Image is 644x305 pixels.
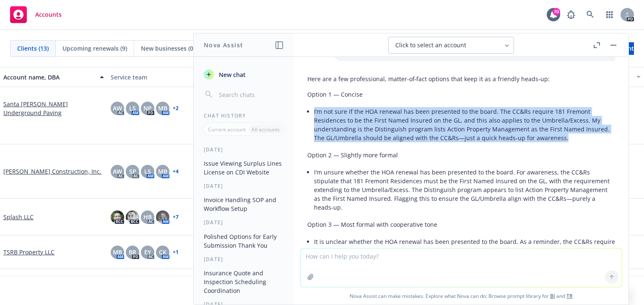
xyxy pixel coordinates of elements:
[307,220,615,229] p: Option 3 — Most formal with cooperative tone
[204,41,243,49] h1: Nova Assist
[126,210,139,224] img: photo
[159,248,166,256] span: CK
[200,266,287,297] button: Insurance Quote and Inspection Scheduling Coordination
[194,146,294,153] div: [DATE]
[35,11,62,18] span: Accounts
[3,73,95,82] div: Account name, DBA
[7,3,65,26] a: Accounts
[297,287,625,305] span: Nova Assist can make mistakes. Explore what Nova can do: Browse prompt library for and
[144,167,151,176] span: LS
[200,230,287,252] button: Polished Options for Early Submission Thank You
[3,213,34,221] a: Splash LLC
[566,292,573,300] a: TR
[388,37,514,54] button: Click to select an account
[217,70,246,79] span: New chat
[3,100,104,117] a: Santa [PERSON_NAME] Underground Paving
[141,44,195,53] span: New businesses (0)
[107,67,215,87] button: Service team
[129,167,136,176] span: SP
[217,89,284,100] input: Search chats
[563,6,579,23] a: Report a Bug
[582,6,599,23] a: Search
[194,256,294,263] div: [DATE]
[314,105,615,144] li: I’m not sure if the HOA renewal has been presented to the board. The CC&Rs require 181 Fremont Re...
[395,41,466,49] span: Click to select an account
[158,104,167,113] span: MB
[158,167,167,176] span: MB
[143,104,152,113] span: NP
[173,169,179,174] a: + 4
[173,215,179,220] a: + 7
[111,73,211,82] div: Service team
[3,167,101,176] a: [PERSON_NAME] Construction, Inc.
[200,193,287,215] button: Invoice Handling SOP and Workflow Setup
[553,8,560,15] div: 70
[111,210,124,224] img: photo
[17,44,49,53] span: Clients (13)
[307,151,615,159] p: Option 2 — Slightly more formal
[156,210,169,224] img: photo
[200,67,287,82] button: New chat
[307,74,615,83] p: Here are a few professional, matter‑of‑fact options that keep it as a friendly heads‑up:
[113,167,122,176] span: AW
[144,248,151,256] span: EY
[252,126,280,133] p: All accounts
[194,219,294,226] div: [DATE]
[3,248,55,256] a: TSRB Property LLC
[200,156,287,179] button: Issue Viewing Surplus Lines License on CDI Website
[314,166,615,213] li: I’m unsure whether the HOA renewal has been presented to the board. For awareness, the CC&Rs stip...
[129,104,136,113] span: LS
[194,112,294,119] div: Chat History
[194,182,294,190] div: [DATE]
[62,44,127,53] span: Upcoming renewals (9)
[143,213,152,221] span: HB
[113,104,122,113] span: AW
[314,236,615,283] li: It is unclear whether the HOA renewal has been presented to the board. As a reminder, the CC&Rs r...
[173,106,179,111] a: + 2
[113,248,122,256] span: MB
[208,126,246,133] p: Current account
[550,292,555,300] a: BI
[173,250,179,255] a: + 1
[601,6,618,23] a: Switch app
[307,90,615,99] p: Option 1 — Concise
[129,248,136,256] span: BR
